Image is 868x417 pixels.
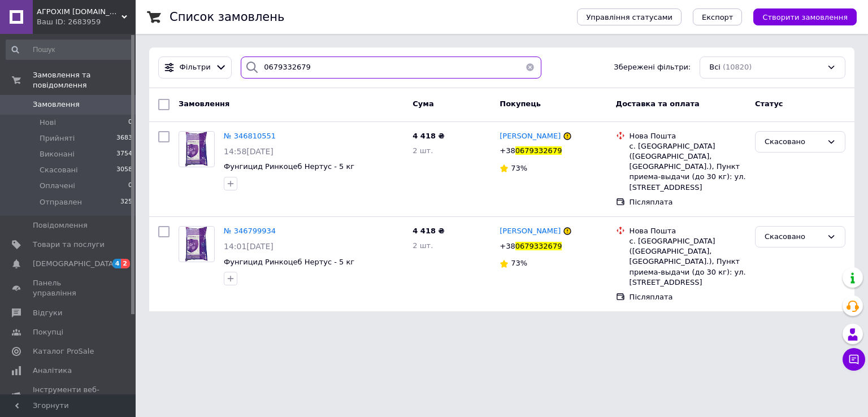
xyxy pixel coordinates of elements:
span: Каталог ProSale [33,346,94,357]
span: 2 шт. [413,146,433,155]
span: Фільтри [180,62,211,73]
span: 73% [511,164,527,172]
span: 0679332679 [515,242,562,250]
input: Пошук за номером замовлення, ПІБ покупця, номером телефону, Email, номером накладної [241,57,541,79]
span: Замовлення [179,99,229,108]
div: Скасовано [765,231,822,243]
span: 3754 [116,149,132,159]
a: [PERSON_NAME] [500,131,561,142]
a: № 346810551 [224,132,276,140]
span: +380679332679 [500,242,562,250]
span: 3683 [116,133,132,144]
span: Виконані [40,149,75,159]
img: Фото товару [184,227,210,262]
span: 4 [112,259,121,268]
span: Прийняті [40,133,75,144]
span: 14:01[DATE] [224,242,274,251]
a: Фото товару [179,226,215,262]
span: 0 [128,118,132,128]
span: 3058 [116,165,132,175]
span: +38 [500,242,515,250]
button: Управління статусами [577,8,682,25]
span: [PERSON_NAME] [500,132,561,140]
span: Покупці [33,327,63,337]
span: 73% [511,259,527,267]
span: Cума [413,99,433,108]
span: Повідомлення [33,220,88,231]
span: 2 [121,259,130,268]
a: № 346799934 [224,227,276,235]
a: Фото товару [179,131,215,167]
span: 2 шт. [413,241,433,250]
span: 4 418 ₴ [413,132,444,140]
span: Оплачені [40,181,75,191]
span: Відгуки [33,308,62,318]
span: Створити замовлення [762,13,848,21]
input: Пошук [6,40,133,60]
div: Скасовано [765,136,822,148]
span: 0 [128,181,132,191]
div: с. [GEOGRAPHIC_DATA] ([GEOGRAPHIC_DATA], [GEOGRAPHIC_DATA].), Пункт приема-выдачи (до 30 кг): ул.... [630,141,746,193]
span: Товари та послуги [33,240,105,250]
a: [PERSON_NAME] [500,226,561,237]
span: 0679332679 [515,146,562,155]
span: Замовлення [33,99,80,110]
span: Скасовані [40,165,78,175]
div: Післяплата [630,292,746,302]
img: Фото товару [184,132,210,167]
button: Чат з покупцем [843,348,865,371]
button: Створити замовлення [753,8,857,25]
span: 325 [120,197,132,207]
span: Замовлення та повідомлення [33,70,136,90]
div: Нова Пошта [630,226,746,236]
span: Нові [40,118,56,128]
span: Аналітика [33,366,72,376]
span: Покупець [500,99,541,108]
span: 14:58[DATE] [224,147,274,156]
button: Очистить [519,57,541,79]
div: Ваш ID: 2683959 [37,17,136,27]
span: +38 [500,146,515,155]
span: 4 418 ₴ [413,227,444,235]
span: [PERSON_NAME] [500,227,561,235]
a: Створити замовлення [742,12,857,21]
span: Панель управління [33,278,105,298]
a: Фунгицид Ринкоцеб Нертус - 5 кг [224,258,354,266]
div: с. [GEOGRAPHIC_DATA] ([GEOGRAPHIC_DATA], [GEOGRAPHIC_DATA].), Пункт приема-выдачи (до 30 кг): ул.... [630,236,746,288]
span: Статус [755,99,783,108]
div: Післяплата [630,197,746,207]
span: (10820) [723,63,752,71]
span: Експорт [702,13,734,21]
span: Збережені фільтри: [614,62,691,73]
h1: Список замовлень [170,10,284,24]
span: Управління статусами [586,13,672,21]
span: [DEMOGRAPHIC_DATA] [33,259,116,269]
span: Інструменти веб-майстра та SEO [33,385,105,405]
a: Фунгицид Ринкоцеб Нертус - 5 кг [224,162,354,171]
span: Всі [709,62,721,73]
span: АГРОХІМ agrohim.in.ua [37,7,121,17]
button: Експорт [693,8,743,25]
span: +380679332679 [500,146,562,155]
span: Доставка та оплата [616,99,700,108]
span: Отправлен [40,197,82,207]
div: Нова Пошта [630,131,746,141]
